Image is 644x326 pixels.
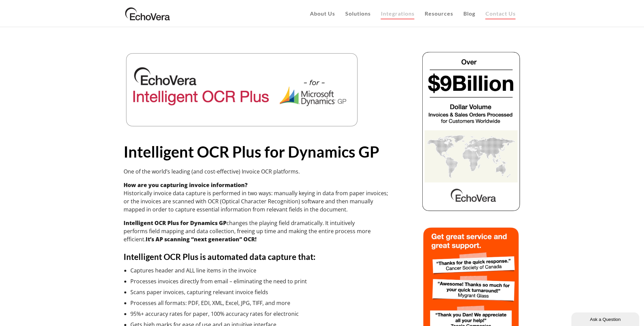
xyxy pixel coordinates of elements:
[381,10,415,17] span: Integrations
[124,51,361,129] img: Intelligent OCR
[124,219,179,227] strong: Intelligent OCR Plus
[485,10,516,17] span: Contact Us
[130,277,388,285] li: Processes invoices directly from email – eliminating the need to print
[130,310,388,318] li: 95%+ accuracy rates for paper, 100% accuracy rates for electronic
[571,311,641,326] iframe: chat widget
[463,10,475,17] span: Blog
[180,219,226,227] strong: for Dynamics GP
[124,219,388,243] p: changes the playing field dramatically. It intuitively performs field mapping and data collection...
[124,181,388,213] p: Historically invoice data capture is performed in two ways: manually keying in data from paper in...
[130,299,388,307] li: Processes all formats: PDF, EDI, XML, Excel, JPG, TIFF, and more
[124,167,388,176] p: One of the world’s leading (and cost-effective) Invoice OCR platforms.
[130,288,388,296] li: Scans paper invoices, capturing relevant invoice fields
[124,143,379,161] strong: Intelligent OCR Plus for Dynamics GP
[130,266,388,274] li: Captures header and ALL line items in the invoice
[421,51,521,212] img: echovera dollar volume
[124,251,388,262] h4: Intelligent OCR Plus is automated data capture that:
[310,10,335,17] span: About Us
[345,10,371,17] span: Solutions
[425,10,453,17] span: Resources
[124,5,172,22] img: EchoVera
[146,236,257,243] strong: It’s AP scanning “next generation” OCR!
[124,181,247,189] strong: How are you capturing invoice information?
